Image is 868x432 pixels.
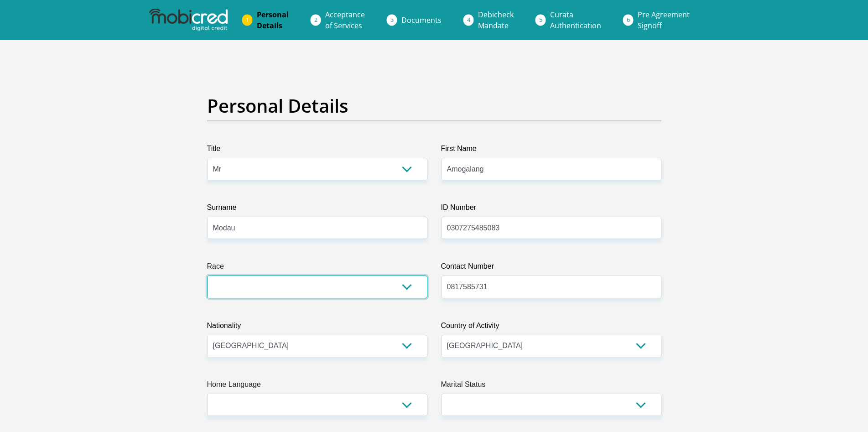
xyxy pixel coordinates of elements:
[441,320,661,335] label: Country of Activity
[394,11,449,29] a: Documents
[149,9,228,31] img: mobicred logo
[257,10,289,31] span: Personal Details
[441,217,661,239] input: ID Number
[478,10,514,31] span: Debicheck Mandate
[401,15,442,25] span: Documents
[441,379,661,394] label: Marital Status
[207,217,427,239] input: Surname
[207,320,427,335] label: Nationality
[550,10,601,31] span: Curata Authentication
[207,379,427,394] label: Home Language
[441,261,661,276] label: Contact Number
[207,95,661,117] h2: Personal Details
[325,10,365,31] span: Acceptance of Services
[441,143,661,158] label: First Name
[207,261,427,276] label: Race
[207,202,427,217] label: Surname
[543,5,608,35] a: CurataAuthentication
[441,158,661,180] input: First Name
[441,202,661,217] label: ID Number
[441,276,661,298] input: Contact Number
[318,5,372,35] a: Acceptanceof Services
[207,143,427,158] label: Title
[630,5,697,35] a: Pre AgreementSignoff
[638,10,690,31] span: Pre Agreement Signoff
[471,5,521,35] a: DebicheckMandate
[249,5,296,35] a: PersonalDetails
